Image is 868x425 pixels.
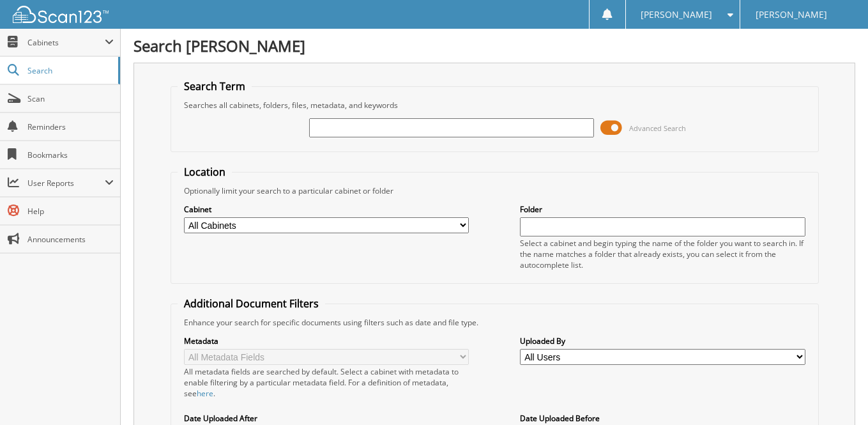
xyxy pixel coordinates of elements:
label: Uploaded By [520,336,805,346]
span: Cabinets [27,37,105,48]
img: scan123-logo-white.svg [13,6,109,23]
span: [PERSON_NAME] [641,11,712,19]
span: Help [27,206,114,217]
span: Bookmarks [27,150,114,160]
span: Announcements [27,234,114,245]
label: Cabinet [184,204,469,215]
div: All metadata fields are searched by default. Select a cabinet with metadata to enable filtering b... [184,366,469,399]
span: User Reports [27,178,105,189]
span: Search [27,65,112,76]
legend: Additional Document Filters [178,297,325,311]
label: Date Uploaded Before [520,413,805,424]
span: [PERSON_NAME] [756,11,827,19]
div: Optionally limit your search to a particular cabinet or folder [178,185,812,196]
legend: Search Term [178,79,252,93]
span: Scan [27,93,114,104]
span: Reminders [27,121,114,132]
div: Select a cabinet and begin typing the name of the folder you want to search in. If the name match... [520,238,805,270]
label: Folder [520,204,805,215]
h1: Search [PERSON_NAME] [133,35,855,56]
div: Searches all cabinets, folders, files, metadata, and keywords [178,100,812,111]
iframe: Chat Widget [804,364,868,425]
span: Advanced Search [629,123,686,133]
div: Enhance your search for specific documents using filters such as date and file type. [178,317,812,328]
legend: Location [178,165,232,179]
a: here [197,388,213,399]
label: Metadata [184,336,469,346]
label: Date Uploaded After [184,413,469,424]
